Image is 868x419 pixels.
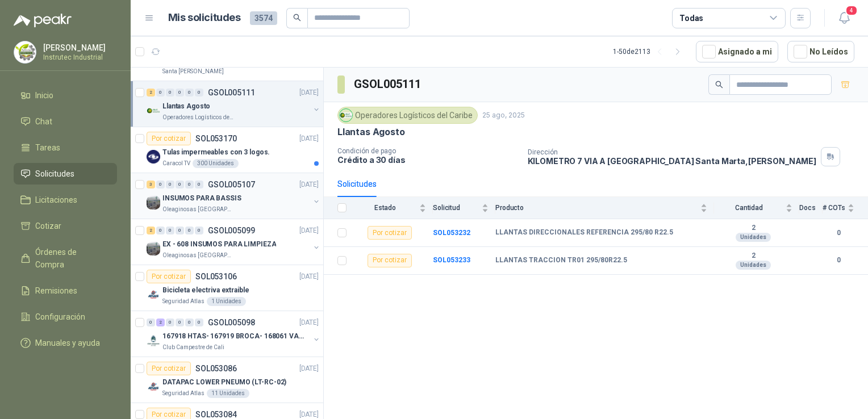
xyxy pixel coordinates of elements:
th: Estado [353,197,433,219]
img: Company Logo [14,41,36,63]
div: 2 [147,227,155,234]
div: Unidades [736,261,771,270]
span: Cotizar [35,220,61,232]
img: Logo peakr [14,14,72,27]
th: Docs [799,197,823,219]
div: 0 [185,89,194,97]
th: Solicitud [433,197,495,219]
div: 0 [166,89,174,97]
a: Licitaciones [14,189,117,211]
p: GSOL005098 [208,319,255,326]
p: 25 ago, 2025 [482,110,525,121]
img: Company Logo [340,109,352,121]
div: 0 [185,227,194,234]
p: [DATE] [299,179,319,190]
a: Configuración [14,306,117,328]
span: 4 [845,5,858,16]
span: Inicio [35,89,53,102]
h1: Mis solicitudes [168,10,241,26]
span: Chat [35,115,52,128]
th: # COTs [823,197,868,219]
span: # COTs [823,204,845,212]
div: 0 [176,319,184,326]
p: [DATE] [299,225,319,236]
a: Tareas [14,137,117,158]
p: Seguridad Atlas [162,389,205,398]
th: Cantidad [714,197,799,219]
span: Configuración [35,311,85,323]
a: Manuales y ayuda [14,332,117,354]
p: Llantas Agosto [162,101,210,112]
img: Company Logo [147,242,160,255]
img: Company Logo [147,104,160,118]
b: LLANTAS TRACCION TR01 295/80R22.5 [495,256,627,265]
p: Dirección [528,148,817,156]
th: Producto [495,197,714,219]
div: 0 [156,227,165,234]
p: [DATE] [299,271,319,282]
a: Cotizar [14,215,117,237]
b: 0 [823,255,854,266]
div: Por cotizar [147,362,191,375]
img: Company Logo [147,380,160,393]
span: Estado [353,204,417,212]
h3: GSOL005111 [354,76,423,93]
div: 300 Unidades [193,159,239,168]
a: SOL053233 [433,256,470,264]
p: GSOL005111 [208,89,255,97]
div: Operadores Logísticos del Caribe [337,107,478,124]
p: Club Campestre de Cali [162,343,224,352]
span: search [715,81,723,89]
img: Company Logo [147,150,160,164]
b: LLANTAS DIRECCIONALES REFERENCIA 295/80 R22.5 [495,228,673,237]
b: 2 [714,252,792,261]
div: 0 [185,181,194,188]
div: 0 [195,319,203,326]
b: 0 [823,228,854,238]
p: Oleaginosas [GEOGRAPHIC_DATA][PERSON_NAME] [162,205,234,214]
p: Llantas Agosto [337,126,404,138]
a: Por cotizarSOL053086[DATE] Company LogoDATAPAC LOWER PNEUMO (LT-RC-02)Seguridad Atlas11 Unidades [131,357,323,403]
div: 2 [156,319,165,326]
span: Licitaciones [35,194,77,206]
a: Órdenes de Compra [14,241,117,275]
div: Por cotizar [368,226,412,240]
p: GSOL005107 [208,181,255,188]
div: 1 Unidades [207,297,246,306]
a: Inicio [14,85,117,106]
div: 0 [147,319,155,326]
div: 0 [176,181,184,188]
button: 4 [834,8,854,28]
p: Oleaginosas [GEOGRAPHIC_DATA][PERSON_NAME] [162,251,234,260]
div: Por cotizar [147,270,191,283]
span: search [293,14,301,22]
p: Operadores Logísticos del Caribe [162,113,234,122]
p: SOL053170 [195,135,237,143]
div: 0 [156,89,165,97]
span: Órdenes de Compra [35,246,106,271]
div: 0 [176,227,184,234]
p: 167918 HTAS- 167919 BROCA- 168061 VALVULA [162,331,304,342]
span: Cantidad [714,204,783,212]
div: 0 [166,227,174,234]
button: No Leídos [787,41,854,62]
a: 2 0 0 0 0 0 GSOL005111[DATE] Company LogoLlantas AgostoOperadores Logísticos del Caribe [147,86,321,122]
a: SOL053232 [433,229,470,237]
span: Solicitudes [35,167,74,180]
div: 0 [195,181,203,188]
p: Crédito a 30 días [337,155,519,165]
div: 0 [195,227,203,234]
div: 0 [166,181,174,188]
p: Condición de pago [337,147,519,155]
a: 0 2 0 0 0 0 GSOL005098[DATE] Company Logo167918 HTAS- 167919 BROCA- 168061 VALVULAClub Campestre ... [147,316,321,352]
div: 0 [195,89,203,97]
a: Por cotizarSOL053170[DATE] Company LogoTulas impermeables con 3 logos.Caracol TV300 Unidades [131,127,323,173]
img: Company Logo [147,288,160,301]
a: Por cotizarSOL053106[DATE] Company LogoBicicleta electriva extraibleSeguridad Atlas1 Unidades [131,265,323,311]
div: 1 - 50 de 2113 [613,43,687,61]
div: Todas [679,12,703,24]
a: 2 0 0 0 0 0 GSOL005099[DATE] Company LogoEX - 608 INSUMOS PARA LIMPIEZAOleaginosas [GEOGRAPHIC_DA... [147,224,321,260]
a: 3 0 0 0 0 0 GSOL005107[DATE] Company LogoINSUMOS PARA BASSISOleaginosas [GEOGRAPHIC_DATA][PERSON_... [147,178,321,214]
p: EX - 608 INSUMOS PARA LIMPIEZA [162,239,276,250]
